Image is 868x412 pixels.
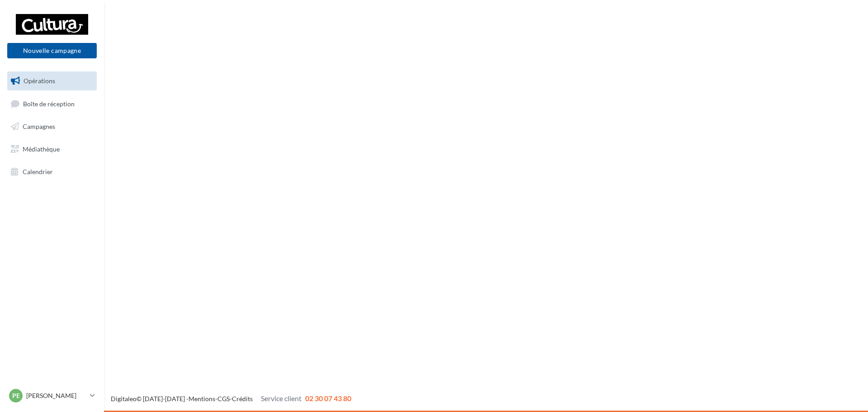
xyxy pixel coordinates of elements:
a: Campagnes [5,117,99,136]
span: 02 30 07 43 80 [305,394,351,403]
span: Opérations [24,77,55,85]
span: Service client [261,394,302,403]
a: Calendrier [5,162,99,181]
span: Boîte de réception [23,99,75,107]
a: Crédits [232,395,253,403]
a: CGS [217,395,230,403]
a: Pe [PERSON_NAME] [7,387,97,404]
p: [PERSON_NAME] [26,391,86,400]
a: Opérations [5,71,99,90]
span: Calendrier [23,167,53,175]
span: Campagnes [23,123,55,130]
a: Digitaleo [111,395,137,403]
a: Boîte de réception [5,94,99,114]
span: Médiathèque [23,145,60,153]
a: Médiathèque [5,140,99,159]
button: Nouvelle campagne [7,43,97,58]
span: © [DATE]-[DATE] - - - [111,395,351,403]
span: Pe [12,391,20,400]
a: Mentions [189,395,215,403]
